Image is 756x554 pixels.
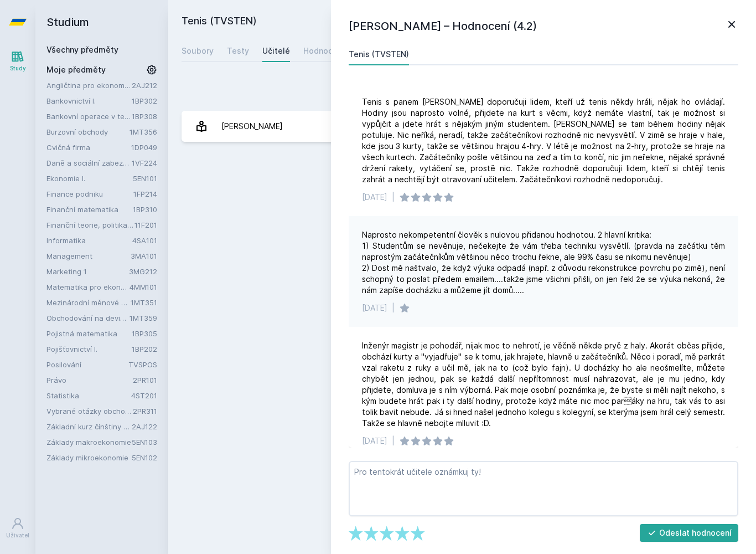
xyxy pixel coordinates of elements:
[46,95,132,106] a: Bankovnictví I.
[46,390,131,401] a: Statistika
[46,80,132,91] a: Angličtina pro ekonomická studia 2 (B2/C1)
[46,111,132,122] a: Bankovní operace v teorii a praxi
[46,204,133,215] a: Finanční matematika
[46,126,130,137] a: Burzovní obchody
[46,359,128,370] a: Posilování
[46,157,132,168] a: Daně a sociální zabezpečení
[46,437,132,448] a: Základy makroekonomie
[46,297,131,308] a: Mezinárodní měnové a finanční instituce
[132,96,157,105] a: 1BP302
[133,407,157,416] a: 2PR311
[46,188,133,199] a: Finance podniku
[133,205,157,214] a: 1BP310
[132,453,157,462] a: 5EN102
[46,281,130,293] a: Matematika pro ekonomy
[182,45,214,57] div: Soubory
[182,13,619,31] h2: Tenis (TVSTEN)
[182,40,214,62] a: Soubory
[128,360,157,369] a: TVSPOS
[46,45,118,54] a: Všechny předměty
[132,345,157,353] a: 1BP202
[227,45,249,57] div: Testy
[131,252,157,260] a: 3MA101
[10,64,26,73] div: Study
[132,422,157,431] a: 2AJ122
[131,391,157,400] a: 4ST201
[132,81,157,90] a: 2AJ212
[262,45,290,57] div: Učitelé
[46,266,129,277] a: Marketing 1
[133,174,157,183] a: 5EN101
[46,64,106,75] span: Moje předměty
[46,421,132,432] a: Základní kurz čínštiny B (A1)
[132,438,157,447] a: 5EN103
[2,511,33,545] a: Uživatel
[130,127,157,136] a: 1MT356
[132,158,157,167] a: 1VF224
[46,406,133,417] a: Vybrané otázky obchodního práva
[46,312,130,324] a: Obchodování na devizovém trhu
[130,314,157,322] a: 1MT359
[2,44,33,78] a: Study
[46,235,132,246] a: Informatika
[182,111,743,142] a: [PERSON_NAME] 6 hodnocení 4.2
[46,250,131,261] a: Management
[132,329,157,338] a: 1BP305
[133,376,157,384] a: 2PR101
[262,40,290,62] a: Učitelé
[131,298,157,307] a: 1MT351
[134,220,157,229] a: 11F201
[132,236,157,245] a: 4SA101
[130,283,157,291] a: 4MM101
[46,142,131,153] a: Cvičná firma
[46,328,132,339] a: Pojistná matematika
[133,189,157,198] a: 1FP214
[227,40,249,62] a: Testy
[46,375,133,386] a: Právo
[303,45,344,57] div: Hodnocení
[132,112,157,121] a: 1BP308
[6,531,29,540] div: Uživatel
[46,343,132,355] a: Pojišťovnictví I.
[46,452,132,463] a: Základy mikroekonomie
[46,219,134,230] a: Finanční teorie, politika a instituce
[303,40,344,62] a: Hodnocení
[129,267,157,276] a: 3MG212
[362,96,725,185] div: Tenis s panem [PERSON_NAME] doporučuji lidem, kteří už tenis někdy hráli, nějak ho ovládají. Hodi...
[46,173,133,184] a: Ekonomie I.
[131,143,157,152] a: 1DP049
[221,115,283,137] div: [PERSON_NAME]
